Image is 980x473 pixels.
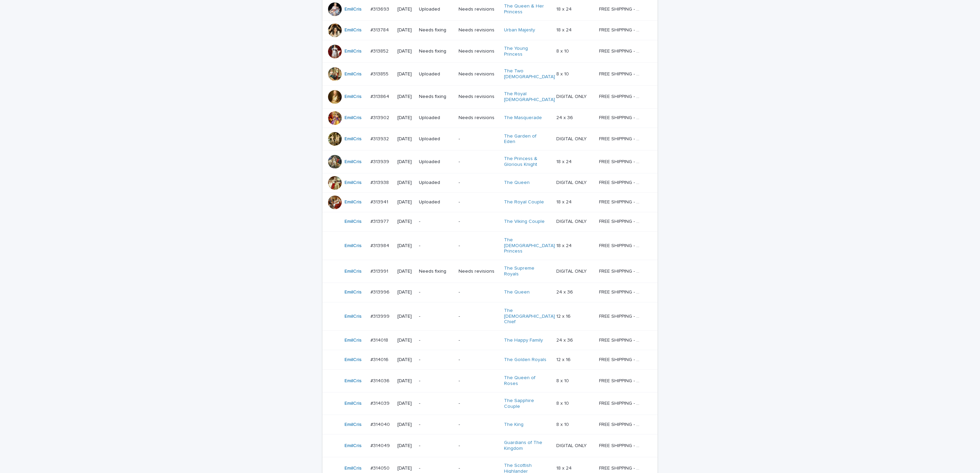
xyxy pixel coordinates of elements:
p: Needs revisions [459,27,499,33]
a: EmilCris [344,159,362,165]
p: - [419,314,453,319]
p: - [419,289,453,295]
a: EmilCris [344,338,362,343]
p: - [419,357,453,363]
p: [DATE] [397,422,413,428]
p: [DATE] [397,136,413,142]
p: #313938 [370,178,390,186]
p: - [419,219,453,225]
p: FREE SHIPPING - preview in 1-2 business days, after your approval delivery will take 5-10 b.d. [599,336,643,343]
p: #314040 [370,420,391,428]
tr: EmilCris #314049#314049 [DATE]--Guardians of The Kingdom DIGITAL ONLYDIGITAL ONLY FREE SHIPPING -... [323,434,657,457]
tr: EmilCris #313852#313852 [DATE]Needs fixingNeeds revisionsThe Young Princess 8 x 108 x 10 FREE SHI... [323,40,657,63]
a: EmilCris [344,357,362,363]
p: FREE SHIPPING - preview in 1-2 business days, after your approval delivery will take 5-10 b.d. [599,288,643,295]
p: DIGITAL ONLY [556,135,588,142]
p: [DATE] [397,27,413,33]
a: EmilCris [344,27,362,33]
a: The Supreme Royals [504,266,547,277]
tr: EmilCris #313996#313996 [DATE]--The Queen 24 x 3624 x 36 FREE SHIPPING - preview in 1-2 business ... [323,283,657,302]
p: - [459,401,499,406]
a: Urban Majesty [504,27,535,33]
p: Uploaded [419,6,453,12]
p: 18 x 24 [556,242,573,249]
p: #313996 [370,288,391,295]
a: The Royal Couple [504,199,544,205]
p: [DATE] [397,115,413,121]
p: FREE SHIPPING - preview in 1-2 business days, after your approval delivery will take 5-10 b.d. [599,198,643,205]
tr: EmilCris #314016#314016 [DATE]--The Golden Royals 12 x 1612 x 16 FREE SHIPPING - preview in 1-2 b... [323,350,657,370]
p: #313977 [370,217,390,225]
a: The Masquerade [504,115,542,121]
tr: EmilCris #313977#313977 [DATE]--The Viking Couple DIGITAL ONLYDIGITAL ONLY FREE SHIPPING - previe... [323,212,657,231]
p: FREE SHIPPING - preview in 1-2 business days, after your approval delivery will take 5-10 b.d. [599,442,643,449]
p: #313939 [370,158,391,165]
a: EmilCris [344,48,362,54]
p: [DATE] [397,243,413,249]
p: 24 x 36 [556,114,574,121]
p: - [459,465,499,471]
a: The King [504,422,523,428]
a: EmilCris [344,219,362,225]
p: [DATE] [397,48,413,54]
a: EmilCris [344,199,362,205]
p: 8 x 10 [556,420,570,428]
a: The Queen [504,289,530,295]
p: FREE SHIPPING - preview in 1-2 business days, after your approval delivery will take 5-10 b.d. [599,158,643,165]
p: 8 x 10 [556,70,570,77]
a: The Sapphire Couple [504,398,547,410]
a: The Queen [504,180,530,186]
p: FREE SHIPPING - preview in 1-2 business days, after your approval delivery will take 5-10 b.d. [599,399,643,406]
a: EmilCris [344,94,362,100]
p: Uploaded [419,159,453,165]
a: The Queen & Her Princess [504,3,547,15]
p: DIGITAL ONLY [556,442,588,449]
p: 8 x 10 [556,377,570,384]
p: FREE SHIPPING - preview in 1-2 business days, after your approval delivery will take 5-10 b.d. [599,242,643,249]
a: EmilCris [344,443,362,449]
p: - [419,443,453,449]
p: Uploaded [419,136,453,142]
p: #314050 [370,464,391,471]
p: [DATE] [397,219,413,225]
p: - [459,219,499,225]
p: - [459,314,499,319]
p: FREE SHIPPING - preview in 1-2 business days, after your approval delivery will take 5-10 b.d. [599,114,643,121]
p: Needs fixing [419,27,453,33]
p: 18 x 24 [556,464,573,471]
p: Needs revisions [459,71,499,77]
p: #314036 [370,377,391,384]
a: EmilCris [344,314,362,319]
p: #313984 [370,242,391,249]
p: Needs fixing [419,48,453,54]
p: - [459,180,499,186]
p: [DATE] [397,401,413,406]
p: Needs fixing [419,94,453,100]
p: - [459,443,499,449]
p: - [459,199,499,205]
p: FREE SHIPPING - preview in 1-2 business days, after your approval delivery will take 5-10 b.d. [599,5,643,12]
p: 12 x 16 [556,356,572,363]
a: EmilCris [344,269,362,274]
tr: EmilCris #313784#313784 [DATE]Needs fixingNeeds revisionsUrban Majesty 18 x 2418 x 24 FREE SHIPPI... [323,20,657,40]
p: Uploaded [419,71,453,77]
p: Needs revisions [459,6,499,12]
p: Uploaded [419,115,453,121]
p: - [459,136,499,142]
tr: EmilCris #313984#313984 [DATE]--The [DEMOGRAPHIC_DATA] Princess 18 x 2418 x 24 FREE SHIPPING - pr... [323,231,657,260]
a: The Young Princess [504,46,547,57]
p: Needs revisions [459,48,499,54]
p: 8 x 10 [556,47,570,54]
p: FREE SHIPPING - preview in 1-2 business days, after your approval delivery will take 5-10 b.d. [599,217,643,225]
a: EmilCris [344,243,362,249]
tr: EmilCris #313941#313941 [DATE]Uploaded-The Royal Couple 18 x 2418 x 24 FREE SHIPPING - preview in... [323,192,657,212]
a: The Royal [DEMOGRAPHIC_DATA] [504,91,555,103]
a: The Golden Royals [504,357,546,363]
p: Needs fixing [419,269,453,274]
p: #313999 [370,312,391,319]
a: The Queen of Roses [504,375,547,387]
p: #313864 [370,92,391,100]
p: [DATE] [397,338,413,343]
tr: EmilCris #314040#314040 [DATE]--The King 8 x 108 x 10 FREE SHIPPING - preview in 1-2 business day... [323,415,657,434]
p: [DATE] [397,443,413,449]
